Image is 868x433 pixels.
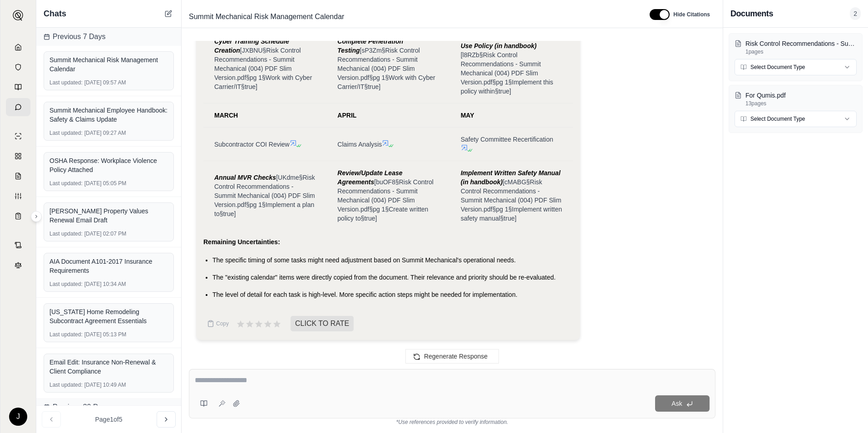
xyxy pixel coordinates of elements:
[461,136,553,143] span: Safety Committee Recertification
[31,211,42,222] button: Expand sidebar
[745,100,857,107] p: 13 pages
[461,33,550,49] strong: Implement Driver Safety/Fleet Use Policy (in handbook)
[203,238,280,246] strong: Remaining Uncertainties:
[216,320,229,327] span: Copy
[337,168,439,223] span: [buOF8§Risk Control Recommendations - Summit Mechanical (004) PDF Slim Version.pdf§pg 1§Create wr...
[850,7,861,20] span: 2
[461,168,562,223] span: [cMABG§Risk Control Recommendations - Summit Mechanical (004) PDF Slim Version.pdf§pg 1§Implement...
[49,257,168,275] div: AIA Document A101-2017 Insurance Requirements
[424,353,488,360] span: Regenerate Response
[203,315,232,333] button: Copy
[49,129,168,137] div: [DATE] 09:27 AM
[6,187,30,205] a: Custom Report
[185,10,348,24] span: Summit Mechanical Risk Management Calendar
[405,349,499,364] button: Regenerate Response
[745,48,857,55] p: 1 pages
[214,112,238,119] span: MARCH
[745,91,857,100] p: For Qumis.pdf
[49,207,168,225] div: [PERSON_NAME] Property Values Renewal Email Draft
[655,395,710,412] button: Ask
[337,38,403,54] strong: Complete Penetration Testing
[49,55,168,74] div: Summit Mechanical Risk Management Calendar
[49,79,83,86] span: Last updated:
[49,156,168,174] div: OSHA Response: Workplace Violence Policy Attached
[214,38,289,54] strong: Cyber Training Schedule Creation
[49,280,83,288] span: Last updated:
[212,291,518,298] span: The level of detail for each task is high-level. More specific action steps might be needed for i...
[49,180,168,187] div: [DATE] 05:05 PM
[337,141,382,148] span: Claims Analysis
[6,38,30,56] a: Home
[745,39,857,48] p: Risk Control Recommendations - Summit Mechanical (004) PDF Slim Version.pdf
[735,39,857,55] button: Risk Control Recommendations - Summit Mechanical (004) PDF Slim Version.pdf1pages
[49,358,168,376] div: Email Edit: Insurance Non-Renewal & Client Compliance
[730,7,773,20] h3: Documents
[337,37,439,91] span: [sP3Zm§Risk Control Recommendations - Summit Mechanical (004) PDF Slim Version.pdf§pg 1§Work with...
[212,274,556,281] span: The "existing calendar" items were directly copied from the document. Their relevance and priorit...
[49,280,168,288] div: [DATE] 10:34 AM
[9,408,27,426] div: J
[185,10,639,24] div: Edit Title
[337,169,402,186] strong: Review/Update Lease Agreements
[6,78,30,96] a: Prompt Library
[6,167,30,185] a: Claim Coverage
[673,11,710,18] span: Hide Citations
[461,32,562,96] span: [l8RZb§Risk Control Recommendations - Summit Mechanical (004) PDF Slim Version.pdf§pg 1§Implement...
[13,10,24,21] img: Expand sidebar
[214,141,290,148] span: Subcontractor COI Review
[49,180,83,187] span: Last updated:
[95,415,123,424] span: Page 1 of 5
[6,236,30,254] a: Contract Analysis
[6,98,30,116] a: Chat
[49,307,168,325] div: [US_STATE] Home Remodeling Subcontract Agreement Essentials
[49,331,168,338] div: [DATE] 05:13 PM
[6,147,30,165] a: Policy Comparisons
[44,7,66,20] span: Chats
[189,418,715,426] div: *Use references provided to verify information.
[49,230,168,237] div: [DATE] 02:07 PM
[6,256,30,274] a: Legal Search Engine
[337,112,356,119] span: APRIL
[49,331,83,338] span: Last updated:
[49,381,168,389] div: [DATE] 10:49 AM
[214,37,316,91] span: [JXBNU§Risk Control Recommendations - Summit Mechanical (004) PDF Slim Version.pdf§pg 1§Work with...
[163,8,174,19] button: New Chat
[735,91,857,107] button: For Qumis.pdf13pages
[49,230,83,237] span: Last updated:
[49,79,168,86] div: [DATE] 09:57 AM
[291,316,354,331] span: CLICK TO RATE
[214,173,316,218] span: [UKdme§Risk Control Recommendations - Summit Mechanical (004) PDF Slim Version.pdf§pg 1§Implement...
[671,400,682,407] span: Ask
[461,169,561,186] strong: Implement Written Safety Manual (in handbook)
[6,127,30,145] a: Single Policy
[36,398,181,416] div: Previous 30 Days
[6,207,30,225] a: Coverage Table
[214,174,276,181] strong: Annual MVR Checks
[49,106,168,124] div: Summit Mechanical Employee Handbook: Safety & Claims Update
[9,6,27,25] button: Expand sidebar
[461,112,474,119] span: MAY
[212,256,516,264] span: The specific timing of some tasks might need adjustment based on Summit Mechanical's operational ...
[49,381,83,389] span: Last updated:
[6,58,30,76] a: Documents Vault
[49,129,83,137] span: Last updated:
[36,28,181,46] div: Previous 7 Days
